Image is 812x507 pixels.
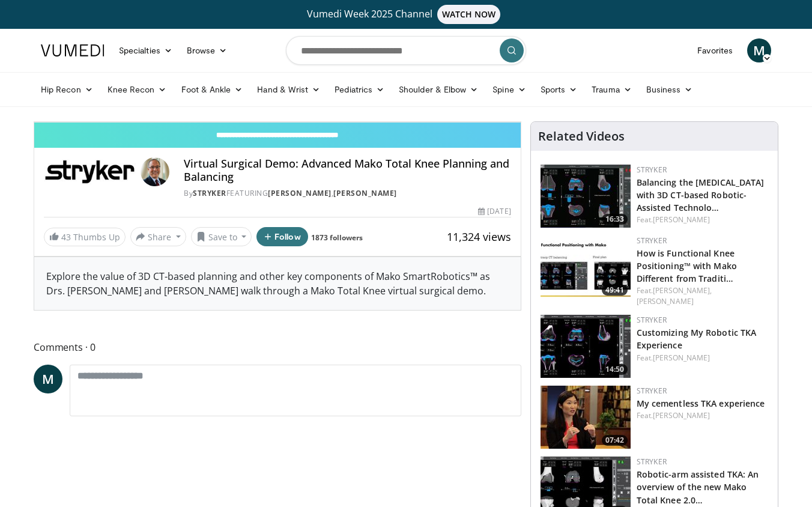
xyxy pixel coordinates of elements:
[602,435,628,446] span: 07:42
[637,386,667,396] a: Stryker
[184,188,511,199] div: By FEATURING ,
[61,231,71,243] span: 43
[541,315,631,378] img: 26055920-f7a6-407f-820a-2bd18e419f3d.150x105_q85_crop-smart_upscale.jpg
[34,365,62,393] a: M
[584,77,639,102] a: Trauma
[637,457,667,467] a: Stryker
[690,38,740,62] a: Favorites
[268,188,332,198] a: [PERSON_NAME]
[333,188,397,198] a: [PERSON_NAME]
[637,247,737,284] a: How is Functional Knee Positioning™ with Mako Different from Traditi…
[653,285,712,296] a: [PERSON_NAME],
[184,157,511,183] h4: Virtual Surgical Demo: Advanced Mako Total Knee Planning and Balancing
[541,235,631,299] a: 49:41
[34,257,521,310] div: Explore the value of 3D CT-based planning and other key components of Mako SmartRobotics™ as Drs....
[191,227,252,246] button: Save to
[637,315,667,325] a: Stryker
[541,235,631,299] img: ffdd9326-d8c6-4f24-b7c0-24c655ed4ab2.150x105_q85_crop-smart_upscale.jpg
[637,214,768,225] div: Feat.
[637,177,765,213] a: Balancing the [MEDICAL_DATA] with 3D CT-based Robotic-Assisted Technolo…
[653,214,710,225] a: [PERSON_NAME]
[250,77,327,102] a: Hand & Wrist
[637,165,667,175] a: Stryker
[602,285,628,296] span: 49:41
[286,36,526,65] input: Search topics, interventions
[478,206,511,217] div: [DATE]
[541,165,631,228] img: aececb5f-a7d6-40bb-96d9-26cdf3a45450.150x105_q85_crop-smart_upscale.jpg
[44,228,126,246] a: 43 Thumbs Up
[130,227,186,246] button: Share
[311,232,363,243] a: 1873 followers
[541,165,631,228] a: 16:33
[637,235,667,246] a: Stryker
[34,339,521,355] span: Comments 0
[41,44,105,56] img: VuMedi Logo
[447,229,511,244] span: 11,324 views
[541,386,631,449] a: 07:42
[112,38,180,62] a: Specialties
[43,5,769,24] a: Vumedi Week 2025 ChannelWATCH NOW
[653,353,710,363] a: [PERSON_NAME]
[174,77,250,102] a: Foot & Ankle
[639,77,700,102] a: Business
[538,129,625,144] h4: Related Videos
[437,5,501,24] span: WATCH NOW
[141,157,169,186] img: Avatar
[541,315,631,378] a: 14:50
[653,410,710,420] a: [PERSON_NAME]
[602,364,628,375] span: 14:50
[193,188,226,198] a: Stryker
[392,77,485,102] a: Shoulder & Elbow
[327,77,392,102] a: Pediatrics
[602,214,628,225] span: 16:33
[747,38,771,62] a: M
[637,353,768,363] div: Feat.
[34,77,100,102] a: Hip Recon
[256,227,308,246] button: Follow
[637,410,768,421] div: Feat.
[637,398,765,409] a: My cementless TKA experience
[637,296,694,306] a: [PERSON_NAME]
[533,77,585,102] a: Sports
[637,285,768,307] div: Feat.
[637,327,757,351] a: Customizing My Robotic TKA Experience
[100,77,174,102] a: Knee Recon
[44,157,136,186] img: Stryker
[485,77,533,102] a: Spine
[180,38,235,62] a: Browse
[637,469,759,505] a: Robotic-arm assisted TKA: An overview of the new Mako Total Knee 2.0…
[541,386,631,449] img: 4b492601-1f86-4970-ad60-0382e120d266.150x105_q85_crop-smart_upscale.jpg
